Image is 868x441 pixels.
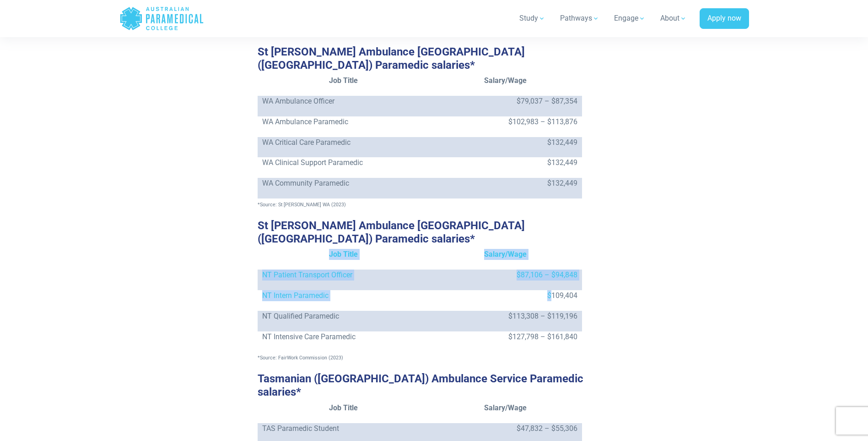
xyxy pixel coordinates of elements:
a: Pathways [555,6,605,31]
a: About [655,6,692,31]
p: $47,832 – $55,306 [434,423,577,434]
strong: Job Title [329,76,358,85]
p: $127,798 – $161,840 [434,331,577,342]
p: WA Clinical Support Paramedic [262,157,425,168]
span: *Source: FairWork Commission (2023) [258,355,343,361]
span: *Source: St [PERSON_NAME] WA (2023) [258,202,346,208]
p: $132,449 [434,137,577,148]
a: Australian Paramedical College [119,4,204,33]
h3: Tasmanian ([GEOGRAPHIC_DATA]) Ambulance Service Paramedic salaries* [258,372,611,399]
p: NT Intern Paramedic [262,290,425,301]
p: TAS Paramedic Student [262,423,425,434]
h3: St [PERSON_NAME] Ambulance [GEOGRAPHIC_DATA] ([GEOGRAPHIC_DATA]) Paramedic salaries* [258,45,611,72]
strong: Salary/Wage [484,76,527,85]
p: NT Qualified Paramedic [262,311,425,322]
p: WA Ambulance Officer [262,96,425,107]
strong: Job Title [329,250,358,259]
p: $109,404 [434,290,577,301]
p: $102,983 – $113,876 [434,116,577,127]
p: WA Community Paramedic [262,178,425,189]
p: WA Critical Care Paramedic [262,137,425,148]
a: Study [514,6,551,31]
p: $113,308 – $119,196 [434,311,577,322]
p: $87,106 – $94,848 [434,270,577,281]
strong: Job Title [329,403,358,412]
p: $132,449 [434,178,577,189]
h3: St [PERSON_NAME] Ambulance [GEOGRAPHIC_DATA] ([GEOGRAPHIC_DATA]) Paramedic salaries* [258,219,611,246]
p: WA Ambulance Paramedic [262,116,425,127]
a: Engage [609,6,651,31]
p: NT Intensive Care Paramedic [262,331,425,342]
p: $79,037 – $87,354 [434,96,577,107]
strong: Salary/Wage [484,250,527,259]
a: Apply now [700,8,749,29]
p: $132,449 [434,157,577,168]
strong: Salary/Wage [484,403,527,412]
p: NT Patient Transport Officer [262,270,425,281]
